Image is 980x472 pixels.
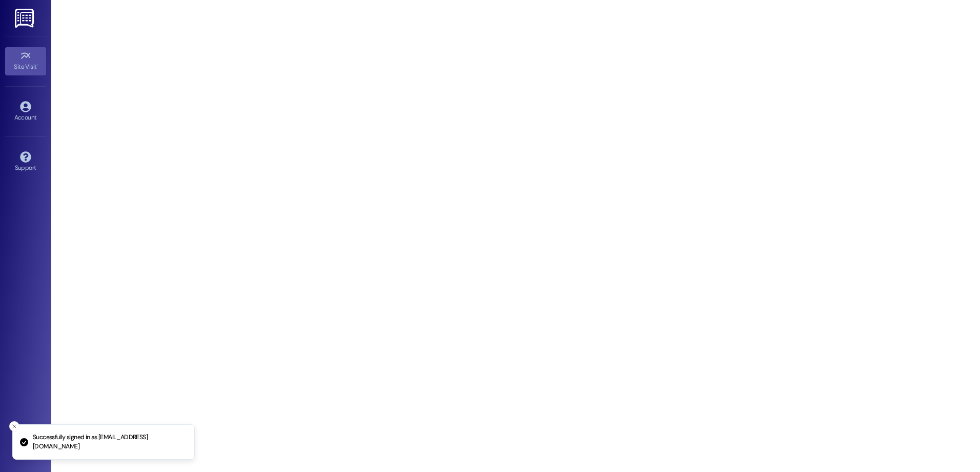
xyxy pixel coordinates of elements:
[9,421,19,431] button: Close toast
[37,62,38,69] span: •
[33,433,186,451] p: Successfully signed in as [EMAIL_ADDRESS][DOMAIN_NAME]
[5,98,46,126] a: Account
[15,9,36,28] img: ResiDesk Logo
[5,47,46,75] a: Site Visit •
[5,148,46,176] a: Support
